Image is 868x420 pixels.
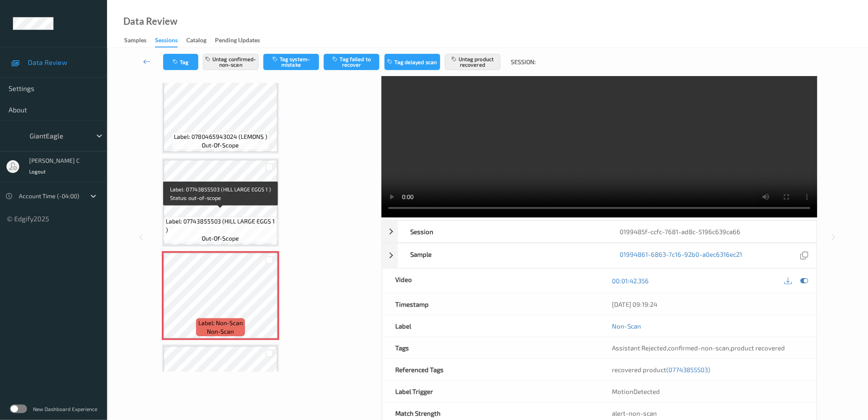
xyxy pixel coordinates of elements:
button: Tag delayed scan [385,54,440,70]
button: Tag failed to recover [324,54,379,70]
span: , , [612,344,785,352]
span: product recovered [731,344,785,352]
div: Tags [382,337,600,358]
span: Session: [511,58,536,66]
span: Label: 0780465943024 (LEMONS ) [174,132,267,141]
button: Untag confirmed-non-scan [203,54,259,70]
button: Tag system-mistake [263,54,319,70]
div: Session0199485f-ccfc-7681-ad8c-5196c639ca66 [382,220,817,243]
div: [DATE] 09:19:24 [612,300,804,308]
div: Catalog [186,36,206,47]
div: Samples [124,36,146,47]
button: Untag product recovered [445,54,501,70]
div: Video [382,269,600,293]
div: 0199485f-ccfc-7681-ad8c-5196c639ca66 [607,221,817,242]
span: Assistant Rejected [612,344,667,352]
a: Pending Updates [215,35,268,47]
div: Label [382,315,600,337]
div: alert-non-scan [612,409,804,417]
div: Sample01994861-6863-7c16-92b0-a0ec6316ec21 [382,243,817,268]
span: out-of-scope [202,234,239,243]
div: Pending Updates [215,36,260,47]
div: Referenced Tags [382,359,600,380]
a: 00:01:42.356 [612,276,649,285]
span: recovered product [612,366,710,373]
a: 01994861-6863-7c16-92b0-a0ec6316ec21 [620,250,743,261]
span: (07743855503) [667,366,710,373]
span: confirmed-non-scan [668,344,730,352]
span: Label: 07743855503 (HILL LARGE EGGS 1 ) [166,217,275,234]
a: Catalog [186,35,215,47]
div: MotionDetected [600,381,817,402]
span: Label: Non-Scan [198,319,243,327]
button: Tag [163,54,198,70]
div: Timestamp [382,294,600,315]
span: non-scan [207,327,234,336]
a: Sessions [155,35,186,47]
div: Label Trigger [382,381,600,402]
div: Data Review [123,17,177,26]
div: Sessions [155,36,178,47]
div: Session [398,221,607,242]
a: Non-Scan [612,322,641,330]
span: out-of-scope [202,141,239,150]
div: Sample [398,244,607,268]
a: Samples [124,35,155,47]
